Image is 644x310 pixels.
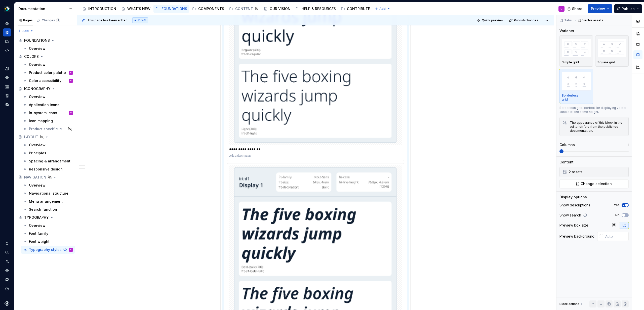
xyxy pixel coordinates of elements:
div: In-system icons [29,110,57,115]
div: ICONOGRAPHY [24,86,51,91]
div: Overview [29,46,46,51]
a: Overview [21,222,75,230]
div: HELP & RESOURCES [302,6,336,11]
button: Publish changes [508,17,541,24]
span: Add [379,7,386,11]
div: Pages [18,18,33,22]
a: Overview [21,61,75,69]
a: Overview [21,181,75,189]
div: Code automation [3,47,11,55]
svg: Supernova Logo [5,301,10,306]
span: Change selection [581,181,612,186]
div: Variants [559,28,574,33]
div: CONTENT [235,6,253,11]
div: Overview [29,62,46,67]
a: Analytics [3,37,11,46]
a: Overview [21,141,75,149]
div: INTRODUCTION [88,6,116,11]
a: OUR VISION [262,5,293,13]
a: Application icons [21,101,75,109]
button: placeholderBorderless grid [559,69,593,104]
a: Menu arrangement [21,197,75,205]
div: COLORS [24,54,39,59]
div: Documentation [18,6,66,11]
button: Add [373,5,392,12]
div: Show descriptions [559,203,590,208]
div: Typography styles [29,247,62,252]
div: Design tokens [3,65,11,73]
a: Components [3,74,11,82]
div: Overview [29,183,46,188]
span: Publish changes [514,18,538,22]
div: Borderless grid, perfect for displaying vector assets of the same height. [559,106,629,114]
a: CONTENT [227,5,261,13]
button: Share [565,4,586,13]
div: Overview [29,143,46,148]
a: HELP & RESOURCES [294,5,338,13]
div: The appearance of this block in the editor differs from the published documentation. [570,121,625,133]
div: TYPOGRAPHY [24,215,49,220]
div: WHAT'S NEW [127,6,150,11]
div: C [70,70,72,75]
div: Block actions [559,300,584,307]
label: Yes [614,203,620,207]
div: Responsive design [29,167,63,172]
span: This page has been edited. [87,18,128,22]
a: INTRODUCTION [80,5,118,13]
img: 19b433f1-4eb9-4ddc-9788-ff6ca78edb97.png [4,6,10,12]
a: Invite team [3,257,11,265]
div: C [70,110,72,115]
a: Responsive design [21,165,75,173]
a: LAYOUT [16,133,75,141]
span: Preview [591,6,605,11]
img: placeholder [562,72,591,90]
a: In-system iconsC [21,109,75,117]
div: Show search [559,213,581,218]
div: Icon mapping [29,118,53,123]
div: Display options [559,195,587,200]
a: Font family [21,230,75,238]
button: Contact support [3,276,11,284]
button: Publish [614,4,642,13]
div: Product color palette [29,70,66,75]
a: FOUNDATIONS [153,5,189,13]
div: Search function [29,207,57,212]
a: TYPOGRAPHY [16,213,75,222]
a: Documentation [3,28,11,36]
div: Block actions [559,302,579,306]
a: CONTRIBUTE [339,5,372,13]
button: Search ⌘K [3,248,11,256]
a: Overview [21,45,75,53]
div: 2 assets [569,169,627,174]
div: CONTRIBUTE [347,6,370,11]
a: Settings [3,267,11,275]
button: Preview [588,4,612,13]
div: Font weight [29,239,50,244]
div: C [560,7,562,11]
button: placeholderSquare grid [595,35,629,67]
label: No [615,213,620,217]
span: Tabs [564,18,572,22]
div: Storybook stories [3,92,11,100]
div: COMPONENTS [198,6,224,11]
div: Changes [42,18,60,22]
a: ICONOGRAPHY [16,85,75,93]
a: WHAT'S NEW [119,5,152,13]
span: Add [22,29,29,33]
a: COLORS [16,53,75,61]
div: Spacing & arrangement [29,159,70,164]
div: Page tree [80,4,372,14]
a: Product specific icons [21,125,75,133]
div: Page tree [16,36,75,254]
button: Tabs [558,17,574,24]
div: FOUNDATIONS [24,38,50,43]
span: Draft [138,18,146,22]
div: Content [559,160,574,165]
div: NAVIGATION [24,175,46,180]
div: Principles [29,151,46,156]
